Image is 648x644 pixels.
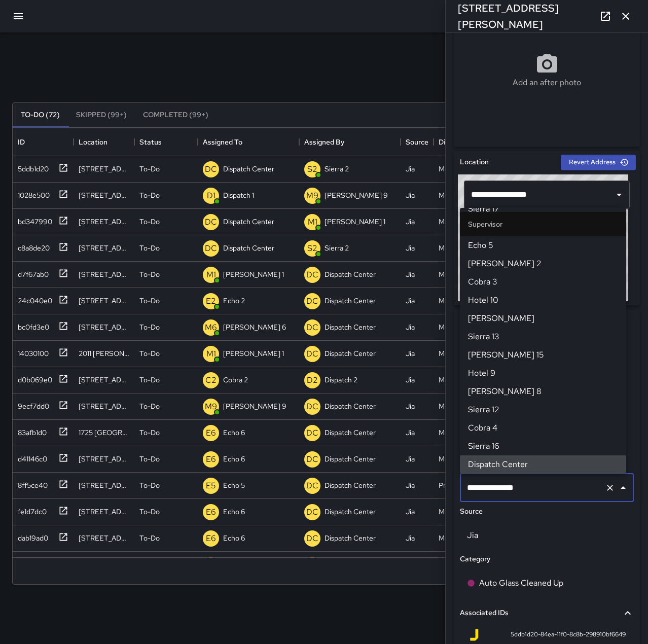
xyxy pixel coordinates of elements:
p: Dispatch 2 [325,375,357,385]
div: 24c040e0 [14,292,52,306]
p: [PERSON_NAME] 9 [325,190,388,200]
div: 416 25th Street [79,375,129,385]
p: DC [205,216,217,228]
p: DC [306,269,318,281]
div: bd347990 [14,212,52,227]
p: C2 [205,374,217,386]
div: d0b069e0 [14,371,52,385]
div: Assigned To [198,128,299,156]
p: To-Do [139,401,160,411]
div: Maintenance [439,243,480,253]
p: To-Do [139,454,160,464]
div: Jia [406,269,415,279]
div: 8ff5ce40 [14,476,48,490]
div: 2311 Harrison Street [79,243,129,253]
div: Jia [406,375,415,385]
div: 430 13th Street [79,190,129,200]
p: DC [306,401,318,413]
p: M6 [205,321,217,334]
p: Sierra 2 [325,164,349,174]
span: [PERSON_NAME] 2 [468,258,618,270]
div: Jia [406,507,415,517]
span: Hotel 10 [468,294,618,306]
div: 459 8th Street [79,401,129,411]
div: 1725 Broadway [79,427,129,438]
div: 2011 Webster Street [79,348,129,359]
p: Dispatch Center [325,322,376,332]
p: M1 [308,216,317,228]
span: Sierra 16 [468,440,618,452]
p: DC [306,532,318,545]
div: bc0fd3e0 [14,318,49,332]
p: M9 [205,401,217,413]
p: To-Do [139,269,160,279]
div: Maintenance [439,533,480,543]
p: Dispatch 1 [223,190,254,200]
p: [PERSON_NAME] 1 [223,348,284,359]
p: DC [205,163,217,175]
div: def4adf0 [14,555,48,569]
div: Jia [406,217,415,227]
span: Hotel 9 [468,367,618,379]
p: Echo 6 [223,454,245,464]
div: Status [134,128,198,156]
div: Assigned By [299,128,401,156]
span: Cobra 3 [468,276,618,288]
p: [PERSON_NAME] 6 [223,322,286,332]
p: M9 [306,190,318,202]
p: Sierra 2 [325,243,349,253]
p: Dispatch Center [325,427,376,438]
div: Jia [406,480,415,490]
p: Dispatch Center [223,217,274,227]
div: Jia [406,296,415,306]
p: DC [205,242,217,255]
p: To-Do [139,296,160,306]
button: Skipped (99+) [68,103,135,127]
div: 377 15th Street [79,454,129,464]
p: DC [306,321,318,334]
div: Status [139,128,162,156]
div: 9ecf7dd0 [14,397,49,411]
p: DC [306,295,318,307]
p: Dispatch Center [325,454,376,464]
p: To-Do [139,533,160,543]
div: ID [18,128,25,156]
p: E6 [206,532,216,545]
p: E6 [206,427,216,439]
p: DC [306,453,318,466]
div: 1720 Telegraph Avenue [79,296,129,306]
p: D2 [307,374,318,386]
div: Jia [406,322,415,332]
div: 1320 Webster Street [79,533,129,543]
div: 83afb1d0 [14,423,47,438]
div: Assigned To [203,128,242,156]
p: To-Do [139,480,160,490]
p: Echo 6 [223,427,245,438]
div: ID [13,128,74,156]
div: Maintenance [439,401,480,411]
div: 1728 Franklin Street [79,322,129,332]
p: DC [306,427,318,439]
span: Sierra 17 [468,203,618,215]
div: fe1d7dc0 [14,503,47,517]
div: 1028e500 [14,186,50,200]
p: M1 [206,348,216,360]
p: To-Do [139,507,160,517]
div: Assigned By [304,128,344,156]
div: c8a8de20 [14,239,50,253]
p: E5 [206,480,216,492]
span: [PERSON_NAME] 15 [468,349,618,361]
p: DC [306,480,318,492]
div: 1940 Webster Street [79,269,129,279]
p: To-Do [139,217,160,227]
div: 5ddb1d20 [14,160,49,174]
p: E2 [206,295,216,307]
p: Cobra 2 [223,375,248,385]
div: Maintenance [439,427,480,438]
div: 337 19th Street [79,507,129,517]
p: Dispatch Center [325,507,376,517]
p: To-Do [139,190,160,200]
div: Jia [406,348,415,359]
div: 14030100 [14,344,49,359]
div: Source [401,128,434,156]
